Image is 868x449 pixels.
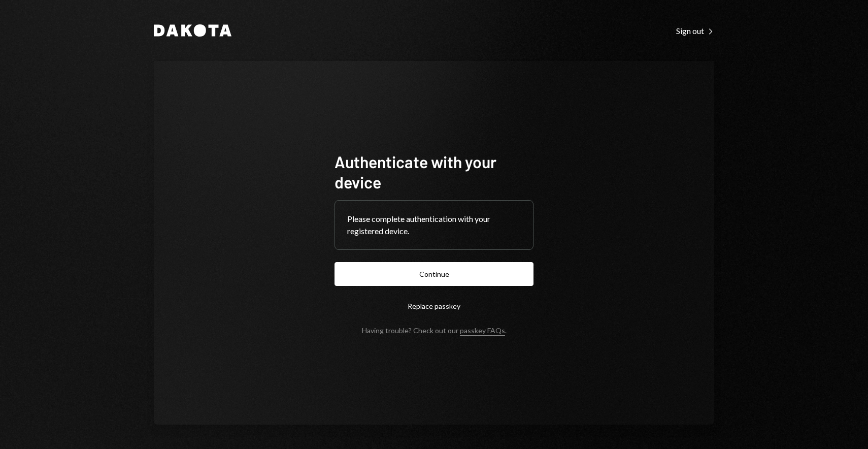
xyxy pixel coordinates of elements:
[676,25,714,36] a: Sign out
[347,213,521,237] div: Please complete authentication with your registered device.
[676,26,714,36] div: Sign out
[335,262,533,286] button: Continue
[335,294,533,318] button: Replace passkey
[335,151,533,192] h1: Authenticate with your device
[362,326,507,335] div: Having trouble? Check out our .
[460,326,505,336] a: passkey FAQs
